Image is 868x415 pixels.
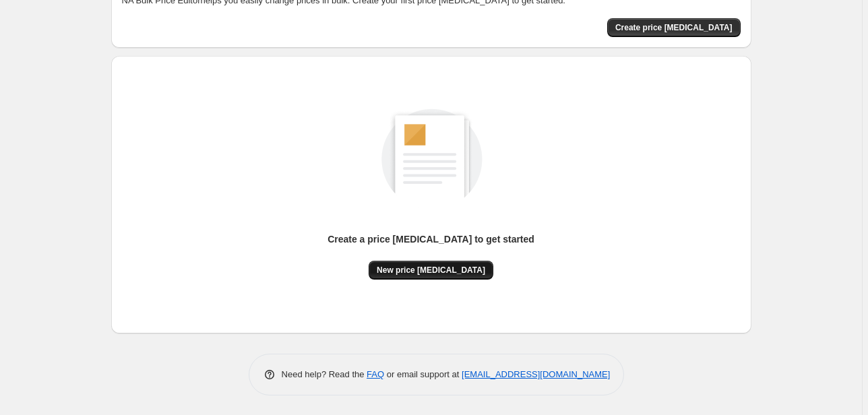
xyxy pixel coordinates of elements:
[384,369,462,379] span: or email support at
[369,261,493,280] button: New price [MEDICAL_DATA]
[282,369,367,379] span: Need help? Read the
[615,22,733,33] span: Create price [MEDICAL_DATA]
[328,232,534,246] p: Create a price [MEDICAL_DATA] to get started
[607,18,741,37] button: Create price change job
[367,369,384,379] a: FAQ
[377,265,485,276] span: New price [MEDICAL_DATA]
[462,369,610,379] a: [EMAIL_ADDRESS][DOMAIN_NAME]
